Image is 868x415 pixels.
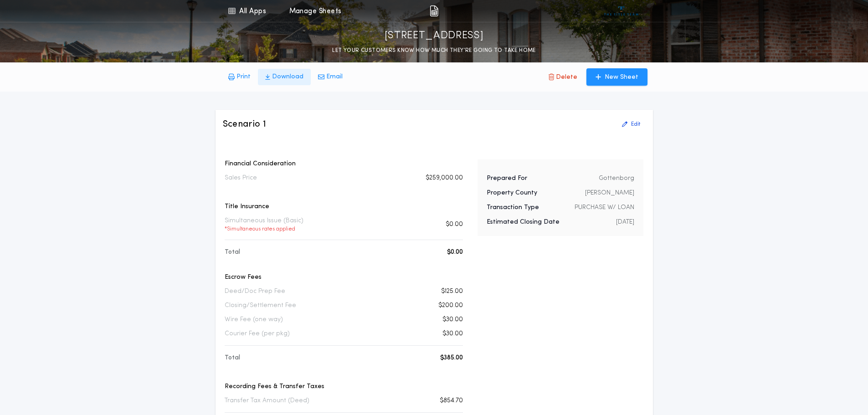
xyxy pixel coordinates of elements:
[440,396,463,405] p: $854.70
[225,159,463,169] p: Financial Consideration
[311,69,350,85] button: Email
[225,225,303,233] p: * Simultaneous rates applied
[430,5,438,16] img: img
[442,329,463,338] p: $30.00
[258,69,311,85] button: Download
[225,315,283,324] p: Wire Fee (one way)
[225,382,463,391] p: Recording Fees & Transfer Taxes
[225,396,309,405] p: Transfer Tax Amount (Deed)
[605,73,638,82] p: New Sheet
[438,301,463,310] p: $200.00
[236,72,251,82] p: Print
[631,121,640,128] p: Edit
[446,220,463,229] p: $0.00
[225,174,257,183] p: Sales Price
[441,287,463,296] p: $125.00
[604,6,638,15] img: vs-icon
[225,202,463,211] p: Title Insurance
[616,117,646,132] button: Edit
[326,72,343,82] p: Email
[225,216,303,233] p: Simultaneous Issue (Basic)
[487,174,527,183] p: Prepared For
[223,118,267,131] h3: Scenario 1
[272,72,303,82] p: Download
[225,273,463,282] p: Escrow Fees
[487,189,537,198] p: Property County
[575,203,634,212] p: PURCHASE W/ LOAN
[225,301,296,310] p: Closing/Settlement Fee
[487,218,560,227] p: Estimated Closing Date
[225,329,290,338] p: Courier Fee (per pkg)
[487,203,539,212] p: Transaction Type
[225,248,240,257] p: Total
[586,68,647,86] button: New Sheet
[599,174,634,183] p: Gottenborg
[541,68,585,86] button: Delete
[332,46,536,55] p: LET YOUR CUSTOMERS KNOW HOW MUCH THEY’RE GOING TO TAKE HOME
[225,354,240,363] p: Total
[447,248,463,257] p: $0.00
[556,73,577,82] p: Delete
[616,218,634,227] p: [DATE]
[585,189,634,198] p: [PERSON_NAME]
[440,354,463,363] p: $385.00
[426,174,463,183] p: $259,000.00
[385,29,484,43] p: [STREET_ADDRESS]
[442,315,463,324] p: $30.00
[221,69,258,85] button: Print
[225,287,285,296] p: Deed/Doc Prep Fee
